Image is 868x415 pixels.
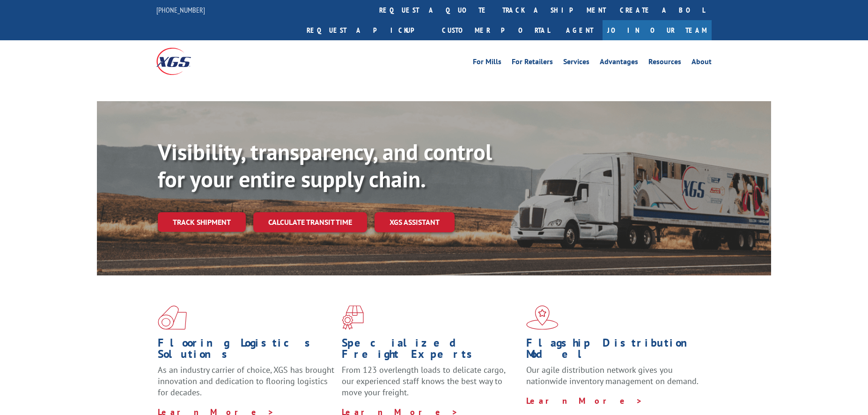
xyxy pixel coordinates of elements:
[526,337,703,364] h1: Flagship Distribution Model
[526,395,643,406] a: Learn More >
[342,305,364,330] img: xgs-icon-focused-on-flooring-red
[473,58,501,68] a: For Mills
[342,364,519,406] p: From 123 overlength loads to delicate cargo, our experienced staff knows the best way to move you...
[158,337,335,364] h1: Flooring Logistics Solutions
[691,58,712,68] a: About
[603,20,712,40] a: Join Our Team
[512,58,553,68] a: For Retailers
[375,212,455,232] a: XGS ASSISTANT
[158,364,334,398] span: As an industry carrier of choice, XGS has brought innovation and dedication to flooring logistics...
[563,58,589,68] a: Services
[648,58,681,68] a: Resources
[526,305,559,330] img: xgs-icon-flagship-distribution-model-red
[158,212,246,232] a: Track shipment
[300,20,435,40] a: Request a pickup
[557,20,603,40] a: Agent
[158,137,492,193] b: Visibility, transparency, and control for your entire supply chain.
[158,305,187,330] img: xgs-icon-total-supply-chain-intelligence-red
[526,364,699,386] span: Our agile distribution network gives you nationwide inventory management on demand.
[435,20,557,40] a: Customer Portal
[253,212,367,232] a: Calculate transit time
[156,5,205,15] a: [PHONE_NUMBER]
[342,337,519,364] h1: Specialized Freight Experts
[600,58,638,68] a: Advantages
